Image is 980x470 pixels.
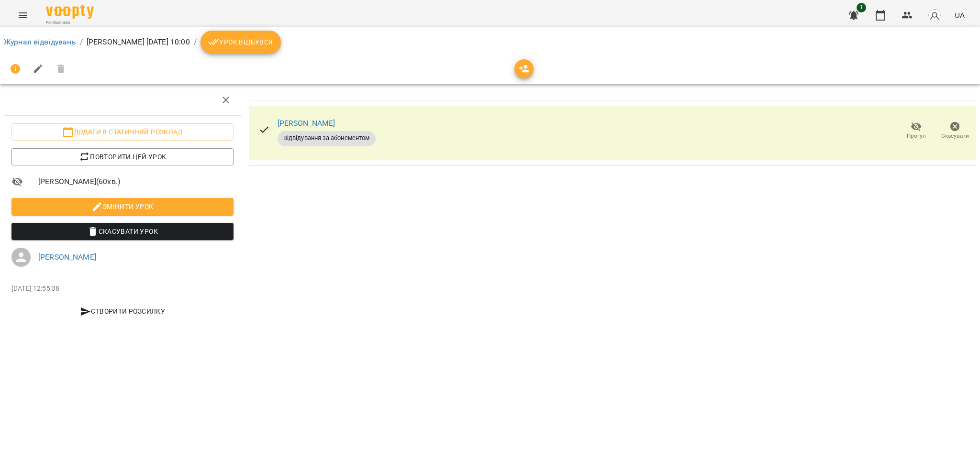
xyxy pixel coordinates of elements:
[11,148,234,165] button: Повторити цей урок
[194,36,197,48] li: /
[941,132,969,140] span: Скасувати
[955,10,965,20] span: UA
[46,5,94,19] img: Voopty Logo
[38,176,234,187] span: [PERSON_NAME] ( 60 хв. )
[11,303,234,320] button: Створити розсилку
[19,151,226,163] span: Повторити цей урок
[278,134,376,142] span: Відвідування за абонементом
[857,3,866,12] span: 1
[11,223,234,240] button: Скасувати Урок
[951,6,969,24] button: UA
[80,36,83,48] li: /
[935,118,974,144] button: Скасувати
[19,126,226,138] span: Додати в статичний розклад
[11,198,234,215] button: Змінити урок
[15,306,230,317] span: Створити розсилку
[87,36,190,48] p: [PERSON_NAME] [DATE] 10:00
[38,252,96,262] a: [PERSON_NAME]
[46,20,94,26] span: For Business
[19,226,226,237] span: Скасувати Урок
[4,37,76,46] a: Журнал відвідувань
[907,132,926,140] span: Прогул
[4,31,976,54] nav: breadcrumb
[19,201,226,212] span: Змінити урок
[11,284,234,294] p: [DATE] 12:55:38
[928,9,941,22] img: avatar_s.png
[11,4,34,27] button: Menu
[208,36,273,48] span: Урок відбувся
[278,119,335,128] a: [PERSON_NAME]
[11,123,234,141] button: Додати в статичний розклад
[200,31,281,54] button: Урок відбувся
[897,118,935,144] button: Прогул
